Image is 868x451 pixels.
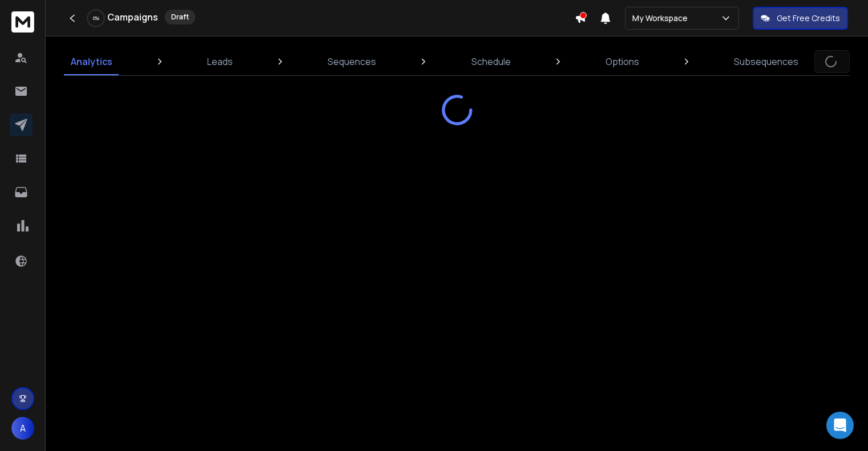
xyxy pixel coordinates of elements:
p: Analytics [71,55,112,68]
p: Schedule [471,55,511,68]
a: Leads [200,48,240,75]
p: Sequences [328,55,376,68]
p: Get Free Credits [777,13,840,24]
button: Get Free Credits [753,7,848,30]
div: Draft [165,10,195,25]
p: Subsequences [734,55,798,68]
a: Schedule [465,48,518,75]
a: Sequences [321,48,383,75]
button: A [11,417,34,440]
a: Analytics [64,48,119,75]
a: Subsequences [727,48,805,75]
p: My Workspace [632,13,692,24]
a: Options [599,48,646,75]
p: Options [605,55,639,68]
p: Leads [207,55,233,68]
div: Open Intercom Messenger [826,412,854,439]
p: 0 % [93,15,99,22]
h1: Campaigns [107,10,158,24]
